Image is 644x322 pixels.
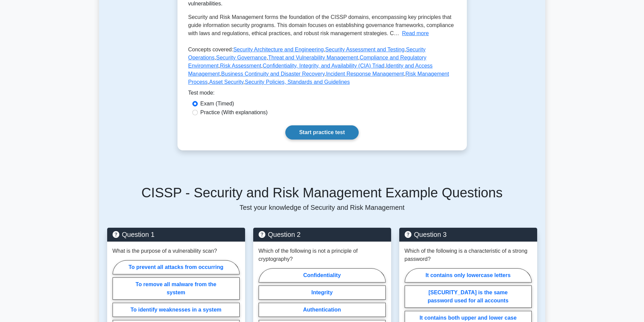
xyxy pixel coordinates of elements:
[259,247,386,263] p: Which of the following is not a principle of cryptography?
[259,286,386,300] label: Integrity
[216,55,266,60] a: Security Governance
[188,14,454,36] span: Security and Risk Management forms the foundation of the CISSP domains, encompassing key principl...
[259,303,386,317] label: Authentication
[209,79,243,85] a: Asset Security
[200,100,234,108] label: Exam (Timed)
[113,247,217,255] p: What is the purpose of a vulnerability scan?
[402,29,429,38] button: Read more
[107,184,537,201] h5: CISSP - Security and Risk Management Example Questions
[188,46,456,89] p: Concepts covered: , , , , , , , , , , , , ,
[107,203,537,212] p: Test your knowledge of Security and Risk Management
[268,55,358,60] a: Threat and Vulnerability Management
[245,79,350,85] a: Security Policies, Standards and Guidelines
[259,268,386,282] label: Confidentiality
[405,230,532,239] h5: Question 3
[325,47,405,52] a: Security Assessment and Testing
[405,268,532,282] label: It contains only lowercase letters
[405,286,532,308] label: [SECURITY_DATA] is the same password used for all accounts
[188,89,456,100] div: Test mode:
[188,71,449,85] a: Risk Management Process
[326,71,404,77] a: Incident Response Management
[221,71,325,77] a: Business Continuity and Disaster Recovery
[113,260,240,274] label: To prevent all attacks from occurring
[113,230,240,239] h5: Question 1
[220,63,261,69] a: Risk Assessment
[259,230,386,239] h5: Question 2
[113,303,240,317] label: To identify weaknesses in a system
[263,63,384,69] a: Confidentiality, Integrity, and Availability (CIA) Triad
[113,277,240,300] label: To remove all malware from the system
[233,47,324,52] a: Security Architecture and Engineering
[405,247,532,263] p: Which of the following is a characteristic of a strong password?
[285,125,359,140] a: Start practice test
[200,108,268,117] label: Practice (With explanations)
